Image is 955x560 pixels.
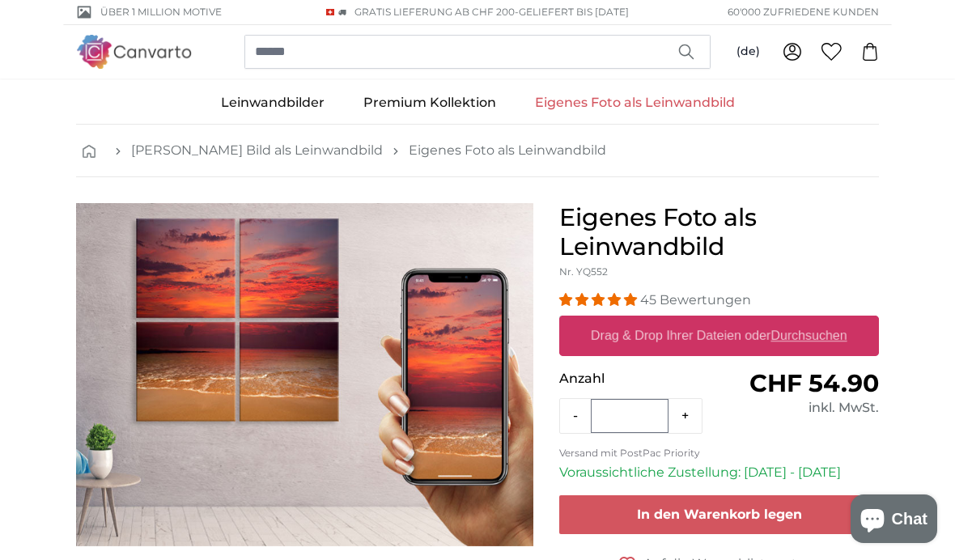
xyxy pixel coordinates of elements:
[202,82,344,124] a: Leinwandbilder
[76,203,533,546] div: 1 of 1
[640,292,751,308] span: 45 Bewertungen
[76,35,193,68] img: Canvarto
[516,82,754,124] a: Eigenes Foto als Leinwandbild
[559,203,879,261] h1: Eigenes Foto als Leinwandbild
[728,5,879,19] span: 60'000 ZUFRIEDENE KUNDEN
[76,203,533,546] img: personalised-canvas-print
[559,495,879,534] button: In den Warenkorb legen
[559,292,640,308] span: 4.93 stars
[637,507,802,522] span: In den Warenkorb legen
[559,369,719,388] p: Anzahl
[846,494,942,547] inbox-online-store-chat: Onlineshop-Chat von Shopify
[559,447,879,460] p: Versand mit PostPac Priority
[515,6,629,18] span: -
[560,400,591,432] button: -
[724,37,773,66] button: (de)
[559,463,879,482] p: Voraussichtliche Zustellung: [DATE] - [DATE]
[668,400,702,432] button: +
[519,6,629,18] span: Geliefert bis [DATE]
[326,9,334,15] img: Schweiz
[719,398,879,418] div: inkl. MwSt.
[559,265,608,278] span: Nr. YQ552
[749,368,879,398] span: CHF 54.90
[409,141,606,160] a: Eigenes Foto als Leinwandbild
[76,125,879,177] nav: breadcrumbs
[100,5,222,19] span: Über 1 Million Motive
[131,141,383,160] a: [PERSON_NAME] Bild als Leinwandbild
[344,82,516,124] a: Premium Kollektion
[354,6,515,18] span: GRATIS Lieferung ab CHF 200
